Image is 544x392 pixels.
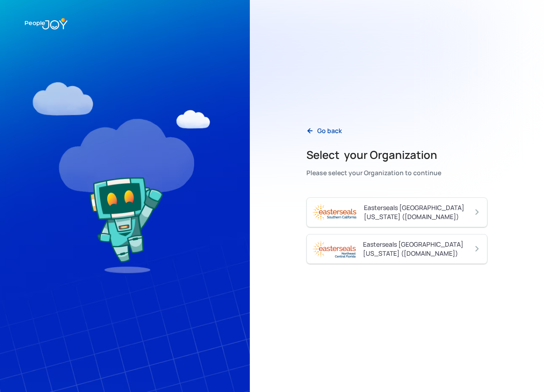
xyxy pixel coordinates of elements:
a: Easterseals [GEOGRAPHIC_DATA][US_STATE] ([DOMAIN_NAME]) [306,234,487,264]
div: Go back [317,126,342,135]
a: Easterseals [GEOGRAPHIC_DATA][US_STATE] ([DOMAIN_NAME]) [306,197,487,227]
a: Go back [299,122,349,140]
div: Easterseals [GEOGRAPHIC_DATA][US_STATE] ([DOMAIN_NAME]) [363,240,472,258]
div: Please select your Organization to continue [306,167,441,179]
h2: Select your Organization [306,148,441,162]
div: Easterseals [GEOGRAPHIC_DATA][US_STATE] ([DOMAIN_NAME]) [364,203,472,221]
